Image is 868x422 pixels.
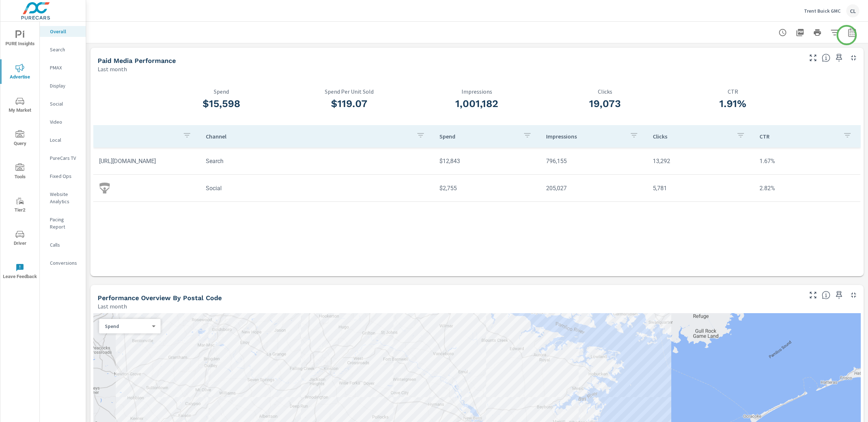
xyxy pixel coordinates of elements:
span: Understand performance data by postal code. Individual postal codes can be selected and expanded ... [822,291,830,299]
h3: 1.91% [669,98,797,110]
span: Save this to your personalized report [833,289,845,301]
p: Spend [105,323,149,329]
img: icon-social.svg [99,183,110,193]
span: Driver [3,230,37,248]
p: Calls [50,241,80,248]
div: Calls [40,239,86,250]
p: Spend [439,133,517,140]
p: CTR [759,133,837,140]
td: 5,781 [647,179,754,197]
span: Leave Feedback [3,263,37,281]
p: Social [50,100,80,107]
p: Video [50,118,80,125]
td: 1.67% [754,152,860,170]
td: 205,027 [540,179,647,197]
span: Tier2 [3,197,37,214]
td: 13,292 [647,152,754,170]
p: Last month [98,65,127,73]
td: Search [200,152,434,170]
p: CTR [669,88,797,95]
h3: $15,598 [157,98,285,110]
p: Fixed Ops [50,172,80,180]
p: PureCars TV [50,154,80,162]
div: CL [846,4,859,17]
p: Clicks [541,88,669,95]
p: Trent Buick GMC [804,8,841,14]
h5: Paid Media Performance [98,57,176,64]
span: Advertise [3,64,37,81]
p: Pacing Report [50,216,80,230]
button: Minimize Widget [848,52,859,64]
p: Local [50,136,80,144]
div: Pacing Report [40,214,86,232]
button: Make Fullscreen [807,289,819,301]
h3: 1,001,182 [413,98,541,110]
p: Conversions [50,259,80,267]
h3: 19,073 [541,98,669,110]
td: $12,843 [434,152,540,170]
div: Conversions [40,257,86,268]
p: Overall [50,28,80,35]
div: Display [40,80,86,91]
p: Website Analytics [50,191,80,205]
p: Clicks [653,133,731,140]
td: 796,155 [540,152,647,170]
div: Fixed Ops [40,171,86,182]
td: Social [200,179,434,197]
p: PMAX [50,64,80,71]
h3: $119.07 [285,98,413,110]
div: PMAX [40,62,86,73]
span: PURE Insights [3,30,37,48]
div: Local [40,135,86,145]
p: Display [50,82,80,89]
td: [URL][DOMAIN_NAME] [93,152,200,170]
button: Apply Filters [827,25,842,40]
td: 2.82% [754,179,860,197]
p: Spend Per Unit Sold [285,88,413,95]
td: $2,755 [434,179,540,197]
p: Spend [157,88,285,95]
span: Tools [3,163,37,181]
div: Video [40,116,86,127]
span: Query [3,130,37,148]
span: My Market [3,97,37,115]
p: Impressions [413,88,541,95]
p: Last month [98,302,127,311]
span: Save this to your personalized report [833,52,845,64]
div: Overall [40,26,86,37]
div: Website Analytics [40,189,86,207]
button: Minimize Widget [848,289,859,301]
div: Search [40,44,86,55]
div: nav menu [0,22,39,288]
button: "Export Report to PDF" [793,25,807,40]
p: Search [50,46,80,53]
div: Social [40,98,86,109]
button: Print Report [810,25,825,40]
h5: Performance Overview By Postal Code [98,294,222,302]
p: Channel [206,133,410,140]
div: Spend [99,323,155,330]
p: Impressions [546,133,624,140]
div: PureCars TV [40,153,86,163]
